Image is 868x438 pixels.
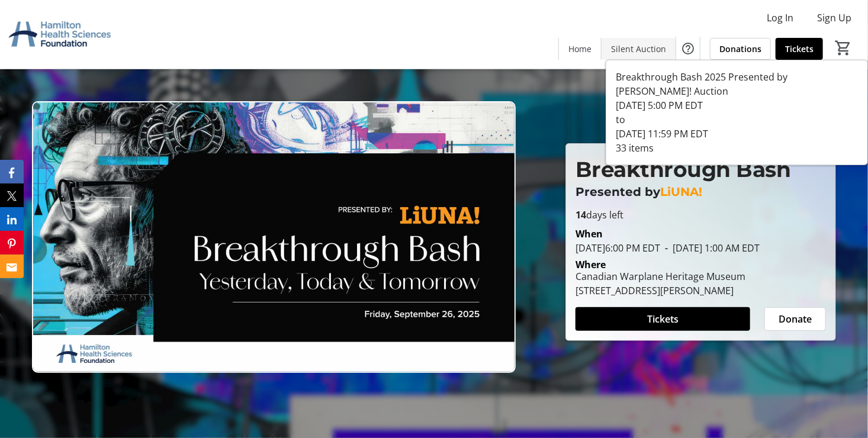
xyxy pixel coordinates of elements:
[611,43,666,55] span: Silent Auction
[576,153,826,185] p: Breakthrough Bash
[719,43,761,55] span: Donations
[757,8,803,27] button: Log In
[576,269,745,284] div: Canadian Warplane Heritage Museum
[764,307,826,331] button: Donate
[785,43,814,55] span: Tickets
[660,185,702,199] span: LiUNA!
[7,5,112,64] img: Hamilton Health Sciences Foundation's Logo
[776,38,823,60] a: Tickets
[32,101,516,373] img: Campaign CTA Media Photo
[576,241,660,255] span: [DATE] 6:00 PM EDT
[660,241,673,255] span: -
[808,8,861,27] button: Sign Up
[576,208,586,221] span: 14
[616,141,858,155] div: 33 items
[576,227,603,241] div: When
[576,307,750,331] button: Tickets
[616,70,858,98] div: Breakthrough Bash 2025 Presented by [PERSON_NAME]! Auction
[576,260,606,269] div: Where
[676,37,700,60] button: Help
[568,43,591,55] span: Home
[616,98,858,112] div: [DATE] 5:00 PM EDT
[647,312,679,326] span: Tickets
[602,38,676,60] a: Silent Auction
[817,11,851,25] span: Sign Up
[779,312,812,326] span: Donate
[710,38,771,60] a: Donations
[616,127,858,141] div: [DATE] 11:59 PM EDT
[767,11,793,25] span: Log In
[660,241,760,255] span: [DATE] 1:00 AM EDT
[559,38,601,60] a: Home
[616,112,858,127] div: to
[832,37,854,59] button: Cart
[576,208,826,222] p: days left
[576,284,745,298] div: [STREET_ADDRESS][PERSON_NAME]
[576,185,660,199] span: Presented by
